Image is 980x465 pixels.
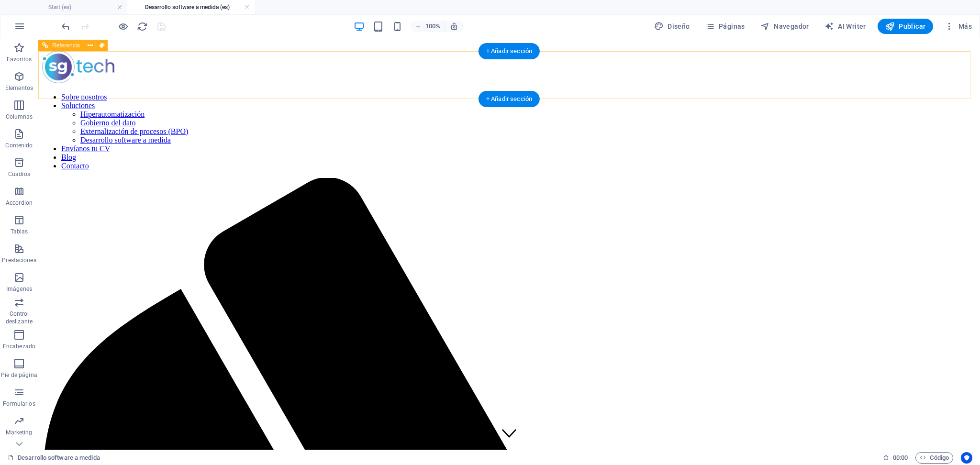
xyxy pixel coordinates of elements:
[6,429,32,436] p: Marketing
[824,22,866,31] span: AI Writer
[650,19,694,34] button: Diseño
[5,84,33,92] p: Elementos
[3,400,35,408] p: Formularios
[3,343,35,350] p: Encabezado
[425,21,440,32] h6: 100%
[6,199,33,207] p: Accordion
[893,452,908,464] span: 00 00
[6,113,33,121] p: Columnas
[479,91,540,107] div: + Añadir sección
[411,21,445,32] button: 100%
[11,228,28,235] p: Tablas
[941,19,976,34] button: Más
[878,19,934,34] button: Publicar
[945,22,972,31] span: Más
[702,19,749,34] button: Páginas
[2,256,36,264] p: Prestaciones
[136,21,148,32] button: reload
[885,22,926,31] span: Publicar
[117,21,129,32] button: Haz clic para salir del modo de previsualización y seguir editando
[5,142,33,149] p: Contenido
[961,452,972,464] button: Usercentrics
[127,2,255,12] h4: Desarrollo software a medida (es)
[760,22,809,31] span: Navegador
[479,43,540,59] div: + Añadir sección
[900,454,901,461] span: :
[1,371,37,379] p: Pie de página
[705,22,745,31] span: Páginas
[52,43,80,48] span: Referencia
[137,21,148,32] i: Volver a cargar página
[915,452,953,464] button: Código
[60,21,71,32] button: undo
[757,19,813,34] button: Navegador
[450,22,458,31] i: Al redimensionar, ajustar el nivel de zoom automáticamente para ajustarse al dispositivo elegido.
[821,19,870,34] button: AI Writer
[883,452,908,464] h6: Tiempo de la sesión
[8,170,31,178] p: Cuadros
[60,21,71,32] i: Deshacer: Eliminar elementos (Ctrl+Z)
[654,22,690,31] span: Diseño
[650,19,694,34] div: Diseño (Ctrl+Alt+Y)
[8,452,100,464] a: Haz clic para cancelar la selección y doble clic para abrir páginas
[7,55,32,63] p: Favoritos
[6,285,32,293] p: Imágenes
[920,452,949,464] span: Código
